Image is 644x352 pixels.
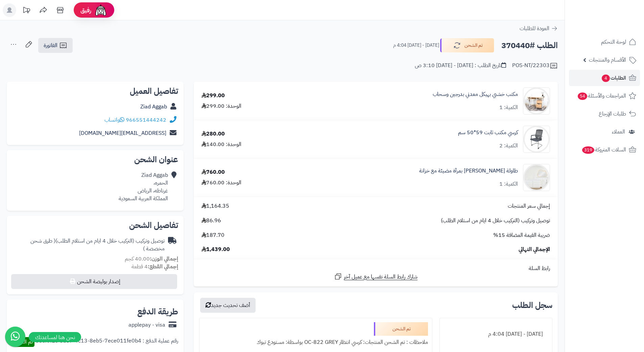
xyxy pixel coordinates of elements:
h2: تفاصيل الشحن [12,221,178,229]
span: السلات المتروكة [581,145,626,154]
span: 1,439.00 [201,246,230,253]
a: لوحة التحكم [569,34,640,50]
span: الطلبات [601,73,626,83]
a: طاولة [PERSON_NAME] بمرآة مضيئة مع خزانة [419,167,518,175]
div: 299.00 [201,92,225,100]
div: Ziad Aggab الحمره، غرناطه، الرياض المملكة العربية السعودية [119,171,168,202]
strong: إجمالي القطع: [148,263,178,271]
img: 1700295869-5451554454512-90x90.jpg [523,126,550,153]
a: تحديثات المنصة [18,3,35,19]
span: طلبات الإرجاع [599,109,626,119]
small: 4 قطعة [132,263,178,271]
span: العودة للطلبات [520,24,549,33]
h3: سجل الطلب [512,301,552,309]
strong: إجمالي الوزن: [150,255,178,263]
span: 187.70 [201,231,224,239]
div: الكمية: 2 [499,142,518,150]
a: مكتب خشبي بهيكل معدني بدرجين وسحاب [433,90,518,98]
a: الفاتورة [38,38,73,53]
div: توصيل وتركيب (التركيب خلال 4 ايام من استلام الطلب) [12,237,165,253]
span: 4 [602,75,610,82]
a: طلبات الإرجاع [569,106,640,122]
span: الفاتورة [44,41,57,49]
div: الوحدة: 140.00 [201,141,241,148]
span: 319 [582,146,594,154]
div: 280.00 [201,130,225,138]
span: رفيق [80,6,91,14]
small: [DATE] - [DATE] 4:04 م [393,42,439,49]
div: الوحدة: 299.00 [201,102,241,110]
a: [EMAIL_ADDRESS][DOMAIN_NAME] [79,129,166,137]
img: 1753514452-1-90x90.jpg [523,164,550,191]
div: رقم عملية الدفع : 66cf0f1c-3be7-4c13-8eb5-7ece011fe0b4 [35,337,178,347]
span: 54 [578,92,587,100]
span: 1,164.35 [201,202,229,210]
div: [DATE] - [DATE] 4:04 م [444,328,548,341]
span: لوحة التحكم [601,37,626,47]
a: السلات المتروكة319 [569,142,640,158]
a: العودة للطلبات [520,24,558,33]
span: المراجعات والأسئلة [577,91,626,101]
div: تم الشحن [374,322,428,336]
button: أضف تحديث جديد [200,298,256,313]
a: العملاء [569,124,640,140]
div: 760.00 [201,168,225,176]
a: الطلبات4 [569,70,640,86]
img: logo-2.png [598,19,638,33]
h2: تفاصيل العميل [12,87,178,95]
img: f91c262f42a65e16c79f23a8aefce7ba8fc168b14e9e9377fcf66fab91f4d7a76a2c95a5b82315d03723b6401f702fb98... [523,87,550,115]
a: شارك رابط السلة نفسها مع عميل آخر [334,272,418,281]
div: applepay - visa [128,321,165,329]
a: 966551444242 [126,116,166,124]
span: توصيل وتركيب (التركيب خلال 4 ايام من استلام الطلب) [441,217,550,225]
a: كرسي مكتب ثابت 59*50 سم [458,129,518,137]
span: الأقسام والمنتجات [589,55,626,65]
span: شارك رابط السلة نفسها مع عميل آخر [344,273,418,281]
span: 86.96 [201,217,221,225]
img: ai-face.png [94,3,108,17]
button: إصدار بوليصة الشحن [11,274,177,289]
small: 40.00 كجم [125,255,178,263]
div: الوحدة: 760.00 [201,179,241,187]
h2: طريقة الدفع [137,308,178,316]
div: الكمية: 1 [499,104,518,111]
span: الإجمالي النهائي [519,246,550,253]
a: Ziad Aggab [140,103,167,111]
div: الكمية: 1 [499,180,518,188]
span: ( طرق شحن مخصصة ) [30,237,165,253]
div: رابط السلة [196,265,555,272]
span: إجمالي سعر المنتجات [508,202,550,210]
h2: الطلب #370440 [501,39,558,53]
button: تم الشحن [440,38,494,53]
div: تاريخ الطلب : [DATE] - [DATE] 3:10 ص [415,62,506,69]
span: ضريبة القيمة المضافة 15% [493,231,550,239]
h2: عنوان الشحن [12,156,178,164]
div: ملاحظات : تم الشحن المنتجات: كرسي انتظار OC-822 GREY بواسطة: مستودع تبوك [204,336,428,349]
a: واتساب [104,116,124,124]
div: POS-NT/22303 [512,62,558,70]
span: العملاء [612,127,625,137]
a: المراجعات والأسئلة54 [569,88,640,104]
